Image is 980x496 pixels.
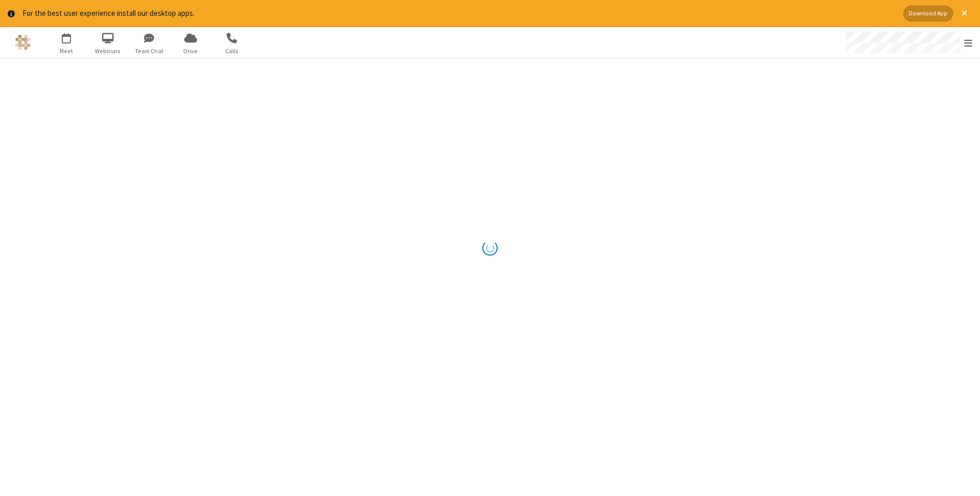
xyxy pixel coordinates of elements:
span: Meet [47,47,86,56]
span: Team Chat [130,47,168,56]
button: Download App [903,6,953,21]
span: Drive [171,47,210,56]
div: For the best user experience install our desktop apps. [22,8,896,19]
img: QA Selenium DO NOT DELETE OR CHANGE [15,35,31,50]
button: Close alert [957,6,972,21]
span: Calls [213,47,251,56]
button: Logo [4,27,42,58]
div: Open menu [836,27,980,58]
span: Webinars [89,47,127,56]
